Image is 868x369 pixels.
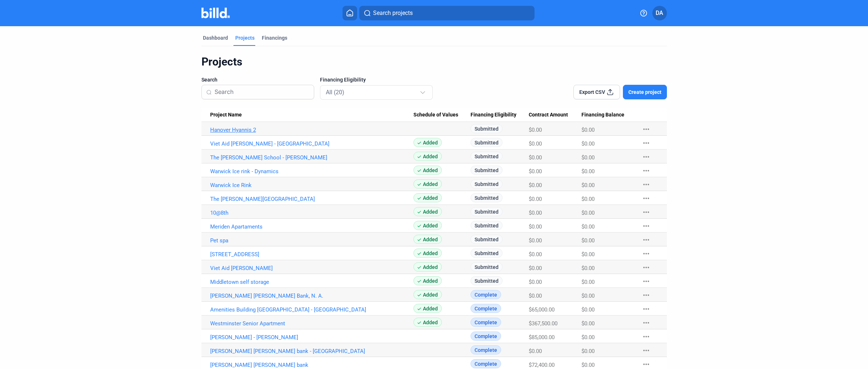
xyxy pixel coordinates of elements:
[201,8,230,18] img: Billd Company Logo
[581,293,595,299] span: $0.00
[203,34,228,41] div: Dashboard
[642,235,651,244] mat-icon: more_horiz
[413,276,442,285] span: Added
[471,235,503,244] span: Submitted
[642,208,651,217] mat-icon: more_horiz
[581,168,595,175] span: $0.00
[471,345,501,354] span: Complete
[529,237,542,244] span: $0.00
[581,348,595,354] span: $0.00
[642,305,651,313] mat-icon: more_horiz
[628,88,661,96] span: Create project
[413,152,442,161] span: Added
[413,112,458,118] span: Schedule of Values
[529,168,542,175] span: $0.00
[210,348,413,354] a: [PERSON_NAME] [PERSON_NAME] bank - [GEOGRAPHIC_DATA]
[413,290,442,299] span: Added
[210,334,413,341] a: [PERSON_NAME] - [PERSON_NAME]
[642,263,651,272] mat-icon: more_horiz
[235,34,255,41] div: Projects
[581,127,595,133] span: $0.00
[210,154,413,161] a: The [PERSON_NAME] School - [PERSON_NAME]
[642,139,651,147] mat-icon: more_horiz
[210,362,413,368] a: [PERSON_NAME] [PERSON_NAME] bank
[623,85,667,99] button: Create project
[210,210,413,216] a: 10@8th
[413,138,442,147] span: Added
[471,166,503,175] span: Submitted
[373,9,413,17] span: Search projects
[581,334,595,341] span: $0.00
[581,251,595,258] span: $0.00
[529,112,581,118] div: Contract Amount
[529,182,542,189] span: $0.00
[471,221,503,230] span: Submitted
[210,127,413,133] a: Hanover Hyannis 2
[642,180,651,189] mat-icon: more_horiz
[210,168,413,175] a: Warwick Ice rink - Dynamics
[210,237,413,244] a: Pet spa
[471,249,503,258] span: Submitted
[529,223,542,230] span: $0.00
[642,166,651,175] mat-icon: more_horiz
[581,196,595,202] span: $0.00
[581,320,595,327] span: $0.00
[471,318,501,327] span: Complete
[529,293,542,299] span: $0.00
[581,154,595,161] span: $0.00
[413,249,442,258] span: Added
[529,279,542,285] span: $0.00
[529,196,542,202] span: $0.00
[413,235,442,244] span: Added
[642,194,651,203] mat-icon: more_horiz
[359,6,535,20] button: Search projects
[320,76,366,83] span: Financing Eligibility
[529,140,542,147] span: $0.00
[471,262,503,271] span: Submitted
[529,127,542,133] span: $0.00
[529,112,568,118] span: Contract Amount
[529,362,555,368] span: $72,400.00
[573,85,620,99] button: Export CSV
[471,138,503,147] span: Submitted
[579,88,605,96] span: Export CSV
[642,291,651,299] mat-icon: more_horiz
[529,306,555,313] span: $65,000.00
[471,359,501,368] span: Complete
[210,251,413,258] a: [STREET_ADDRESS]
[529,251,542,258] span: $0.00
[581,210,595,216] span: $0.00
[529,154,542,161] span: $0.00
[642,332,651,341] mat-icon: more_horiz
[581,362,595,368] span: $0.00
[326,89,344,96] mat-select-trigger: All (20)
[471,332,501,341] span: Complete
[529,210,542,216] span: $0.00
[471,152,503,161] span: Submitted
[413,221,442,230] span: Added
[210,265,413,271] a: Viet Aid [PERSON_NAME]
[210,279,413,285] a: Middletown self storage
[642,222,651,230] mat-icon: more_horiz
[471,276,503,285] span: Submitted
[210,196,413,202] a: The [PERSON_NAME][GEOGRAPHIC_DATA]
[201,55,667,69] div: Projects
[210,293,413,299] a: [PERSON_NAME] [PERSON_NAME] Bank, N. A.
[471,124,503,133] span: Submitted
[581,237,595,244] span: $0.00
[642,318,651,327] mat-icon: more_horiz
[471,179,503,189] span: Submitted
[210,112,413,118] div: Project Name
[210,182,413,189] a: Warwick Ice Rink
[656,9,663,17] span: DA
[581,223,595,230] span: $0.00
[262,34,287,41] div: Financings
[413,318,442,327] span: Added
[413,262,442,271] span: Added
[413,166,442,175] span: Added
[529,334,555,341] span: $85,000.00
[413,193,442,202] span: Added
[471,112,516,118] span: Financing Eligibility
[471,193,503,202] span: Submitted
[642,360,651,369] mat-icon: more_horiz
